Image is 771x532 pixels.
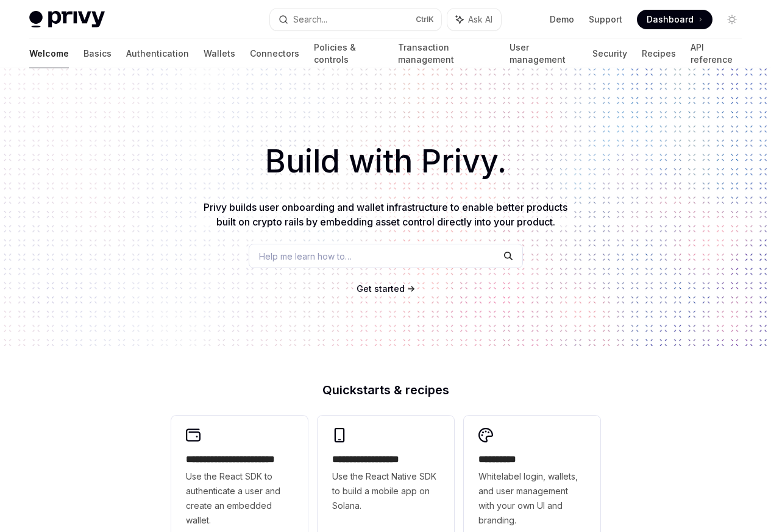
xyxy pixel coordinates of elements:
button: Toggle dark mode [722,10,742,29]
a: Get started [357,283,405,295]
a: Support [589,13,622,26]
a: Policies & controls [314,39,383,68]
button: Search...CtrlK [270,9,441,30]
a: Dashboard [637,10,712,29]
a: Transaction management [398,39,494,68]
a: Welcome [29,39,69,68]
span: Dashboard [647,13,694,26]
span: Whitelabel login, wallets, and user management with your own UI and branding. [478,469,586,528]
a: Demo [550,13,574,26]
span: Ask AI [468,13,492,26]
a: API reference [691,39,742,68]
span: Privy builds user onboarding and wallet infrastructure to enable better products built on crypto ... [204,201,567,228]
h1: Build with Privy. [20,138,751,185]
h2: Quickstarts & recipes [171,384,600,396]
span: Ctrl K [416,15,434,24]
div: Search... [293,12,327,27]
a: Security [592,39,627,68]
a: Connectors [250,39,299,68]
button: Ask AI [447,9,501,30]
a: Authentication [126,39,189,68]
span: Use the React Native SDK to build a mobile app on Solana. [332,469,439,513]
span: Help me learn how to… [259,250,352,263]
a: Recipes [642,39,676,68]
a: Wallets [204,39,235,68]
a: User management [510,39,578,68]
img: light logo [29,11,105,28]
span: Get started [357,283,405,294]
span: Use the React SDK to authenticate a user and create an embedded wallet. [186,469,293,528]
a: Basics [83,39,112,68]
